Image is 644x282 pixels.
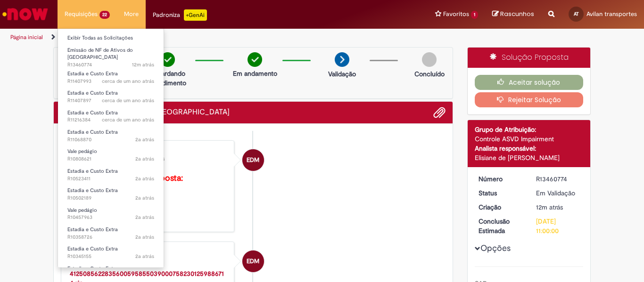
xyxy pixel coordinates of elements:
[335,52,349,67] img: arrow-next.png
[132,61,154,68] time: 29/08/2025 08:38:01
[135,214,154,221] span: 2a atrás
[475,125,584,134] div: Grupo de Atribuição:
[135,234,154,241] time: 29/08/2023 14:36:06
[58,69,164,86] a: Aberto R11407993 : Estadia e Custo Extra
[58,108,164,125] a: Aberto R11216384 : Estadia e Custo Extra
[475,153,584,162] div: Elisiane de [PERSON_NAME]
[58,166,164,184] a: Aberto R10523411 : Estadia e Custo Extra
[135,175,154,182] time: 06/10/2023 14:43:37
[135,155,154,162] span: 2a atrás
[58,205,164,223] a: Aberto R10457963 : Vale pedágio
[443,9,469,19] span: Favoritos
[536,188,580,198] div: Em Validação
[328,69,356,79] p: Validação
[58,146,164,164] a: Aberto R10808621 : Vale pedágio
[135,155,154,162] time: 07/12/2023 15:15:16
[67,136,154,144] span: R11068870
[233,69,277,78] p: Em andamento
[58,28,164,268] ul: Requisições
[65,9,98,19] span: Requisições
[58,185,164,203] a: Aberto R10502189 : Estadia e Custo Extra
[135,253,154,260] span: 2a atrás
[135,175,154,182] span: 2a atrás
[67,187,118,194] span: Estadia e Custo Extra
[67,253,154,260] span: R10345155
[7,29,422,46] ul: Trilhas de página
[67,47,133,61] span: Emissão de NF de Ativos do [GEOGRAPHIC_DATA]
[536,203,563,211] time: 29/08/2025 08:38:00
[1,5,50,24] img: ServiceNow
[67,226,118,233] span: Estadia e Custo Extra
[475,92,584,107] button: Rejeitar Solução
[67,70,118,77] span: Estadia e Custo Extra
[58,33,164,43] a: Exibir Todas as Solicitações
[67,207,97,214] span: Vale pedágio
[67,97,154,105] span: R11407897
[67,116,154,124] span: R11216384
[102,78,154,85] time: 22/04/2024 08:50:56
[67,155,154,163] span: R10808621
[536,217,580,235] div: [DATE] 11:00:00
[102,97,154,104] time: 22/04/2024 08:31:12
[58,225,164,242] a: Aberto R10358726 : Estadia e Custo Extra
[536,202,580,212] div: 29/08/2025 08:38:00
[102,78,154,85] span: cerca de um ano atrás
[248,52,262,67] img: check-circle-green.png
[67,109,118,116] span: Estadia e Custo Extra
[58,45,164,65] a: Aberto R13460774 : Emissão de NF de Ativos do ASVD
[67,148,97,155] span: Vale pedágio
[58,244,164,261] a: Aberto R10345155 : Estadia e Custo Extra
[492,10,534,19] a: Rascunhos
[242,149,264,171] div: Elisiane de Moura Cardozo
[67,168,118,175] span: Estadia e Custo Extra
[422,52,437,67] img: img-circle-grey.png
[471,11,478,19] span: 1
[471,202,529,212] dt: Criação
[135,136,154,143] span: 2a atrás
[67,214,154,221] span: R10457963
[160,52,175,67] img: check-circle-green.png
[536,203,563,211] span: 12m atrás
[135,136,154,143] time: 06/02/2024 15:19:18
[135,194,154,201] span: 2a atrás
[10,33,43,41] a: Página inicial
[135,253,154,260] time: 25/08/2023 10:03:14
[135,214,154,221] time: 20/09/2023 10:47:04
[247,149,259,171] span: EDM
[58,127,164,145] a: Aberto R11068870 : Estadia e Custo Extra
[67,89,118,97] span: Estadia e Custo Extra
[242,250,264,272] div: Elisiane de Moura Cardozo
[67,194,154,202] span: R10502189
[468,48,591,68] div: Solução Proposta
[500,9,534,18] span: Rascunhos
[184,9,207,21] p: +GenAi
[67,129,118,136] span: Estadia e Custo Extra
[433,106,446,119] button: Adicionar anexos
[247,250,259,273] span: EDM
[471,217,529,235] dt: Conclusão Estimada
[536,174,580,184] div: R13460774
[471,174,529,184] dt: Número
[586,10,637,18] span: Avilan transportes
[58,264,164,281] a: Aberto R10338423 : Estadia e Custo Extra
[475,144,584,153] div: Analista responsável:
[475,75,584,90] button: Aceitar solução
[153,9,207,21] div: Padroniza
[67,245,118,252] span: Estadia e Custo Extra
[67,175,154,183] span: R10523411
[135,234,154,241] span: 2a atrás
[124,9,139,19] span: More
[135,194,154,201] time: 02/10/2023 17:11:17
[102,116,154,123] time: 08/03/2024 13:31:36
[67,61,154,69] span: R13460774
[67,78,154,85] span: R11407993
[471,188,529,198] dt: Status
[67,234,154,241] span: R10358726
[414,69,445,79] p: Concluído
[58,88,164,105] a: Aberto R11407897 : Estadia e Custo Extra
[132,61,154,68] span: 12m atrás
[475,134,584,144] div: Controle ASVD Impairment
[102,97,154,104] span: cerca de um ano atrás
[145,69,190,88] p: Aguardando atendimento
[99,11,110,19] span: 22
